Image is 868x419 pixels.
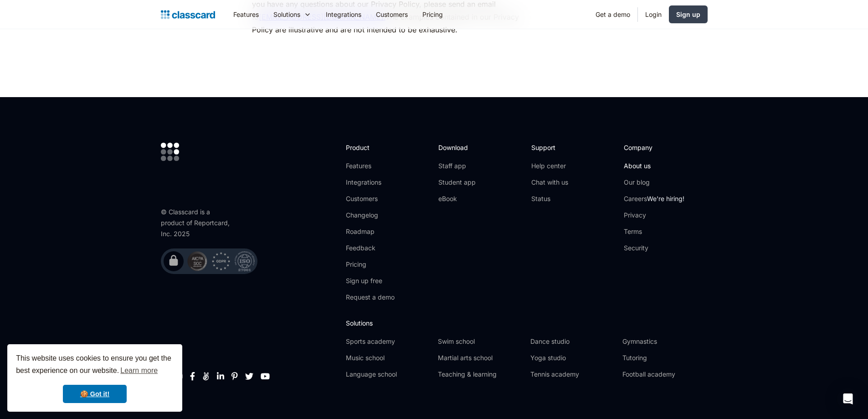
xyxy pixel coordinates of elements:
[346,353,431,362] a: Music school
[531,161,568,171] a: Help center
[346,178,395,187] a: Integrations
[438,194,476,203] a: eBook
[624,211,684,220] a: Privacy
[531,143,568,152] h2: Support
[622,353,707,362] a: Tutoring
[346,194,395,203] a: Customers
[676,10,700,19] div: Sign up
[261,372,270,381] a: 
[438,178,476,187] a: Student app
[346,161,395,171] a: Features
[7,344,182,412] div: cookieconsent
[624,243,684,253] a: Security
[588,4,637,25] a: Get a demo
[647,195,684,202] span: We're hiring!
[266,4,318,25] div: Solutions
[202,372,210,381] a: 
[346,143,395,152] h2: Product
[624,161,684,171] a: About us
[638,4,669,25] a: Login
[346,337,431,346] a: Sports academy
[346,211,395,220] a: Changelog
[217,372,224,381] a: 
[438,143,476,152] h2: Download
[438,370,523,379] a: Teaching & learning
[669,5,708,23] a: Sign up
[622,370,707,379] a: Football academy
[226,4,266,25] a: Features
[161,8,215,21] a: home
[346,276,395,285] a: Sign up free
[16,353,174,378] span: This website uses cookies to ensure you get the best experience on our website.
[346,293,395,302] a: Request a demo
[438,337,523,346] a: Swim school
[231,372,238,381] a: 
[245,372,253,381] a: 
[624,178,684,187] a: Our blog
[63,385,127,403] a: dismiss cookie message
[837,388,859,410] div: Open Intercom Messenger
[369,4,415,25] a: Customers
[346,318,707,328] h2: Solutions
[273,10,300,19] div: Solutions
[622,337,707,346] a: Gymnastics
[346,243,395,253] a: Feedback
[346,227,395,236] a: Roadmap
[530,337,615,346] a: Dance studio
[190,372,195,381] a: 
[624,227,684,236] a: Terms
[438,161,476,171] a: Staff app
[318,4,369,25] a: Integrations
[624,143,684,152] h2: Company
[530,370,615,379] a: Tennis academy
[119,364,159,378] a: learn more about cookies
[531,178,568,187] a: Chat with us
[438,353,523,362] a: Martial arts school
[346,260,395,269] a: Pricing
[415,4,450,25] a: Pricing
[161,207,234,239] div: © Classcard is a product of Reportcard, Inc. 2025
[530,353,615,362] a: Yoga studio
[531,194,568,203] a: Status
[624,194,684,203] a: CareersWe're hiring!
[346,370,431,379] a: Language school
